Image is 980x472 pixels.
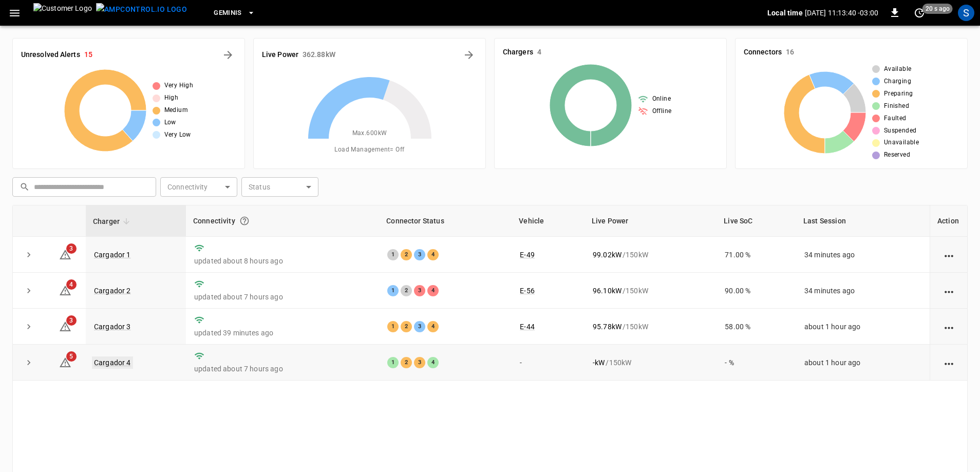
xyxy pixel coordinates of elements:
[884,138,919,148] span: Unavailable
[796,273,930,309] td: 34 minutes ago
[943,357,955,368] div: action cell options
[21,49,80,61] h6: Unresolved Alerts
[21,355,36,370] button: expand row
[717,273,796,309] td: 90.00 %
[593,357,708,368] div: / 150 kW
[717,345,796,381] td: - %
[884,89,913,99] span: Preparing
[786,47,794,58] h6: 16
[387,357,399,368] div: 1
[387,285,399,296] div: 1
[796,345,930,381] td: about 1 hour ago
[59,358,71,366] a: 5
[796,237,930,273] td: 34 minutes ago
[943,322,955,332] div: action cell options
[414,357,425,368] div: 3
[84,49,92,61] h6: 15
[193,212,372,230] div: Connectivity
[334,145,404,155] span: Load Management = Off
[512,345,585,381] td: -
[94,323,131,331] a: Cargador 3
[593,322,621,332] p: 95.78 kW
[796,205,930,237] th: Last Session
[922,4,953,14] span: 20 s ago
[593,286,708,296] div: / 150 kW
[21,247,36,262] button: expand row
[796,309,930,345] td: about 1 hour ago
[652,106,672,117] span: Offline
[958,5,974,21] div: profile-icon
[585,205,717,237] th: Live Power
[303,49,335,61] h6: 362.88 kW
[744,47,782,58] h6: Connectors
[427,357,439,368] div: 4
[943,250,955,260] div: action cell options
[210,3,259,23] button: Geminis
[59,250,71,258] a: 3
[943,286,955,296] div: action cell options
[911,5,928,21] button: set refresh interval
[805,8,878,18] p: [DATE] 11:13:40 -03:00
[66,279,77,290] span: 4
[767,8,803,18] p: Local time
[92,356,133,369] a: Cargador 4
[33,3,92,23] img: Customer Logo
[520,323,535,331] a: E-44
[717,237,796,273] td: 71.00 %
[930,205,967,237] th: Action
[66,315,77,326] span: 3
[593,322,708,332] div: / 150 kW
[66,243,77,254] span: 3
[427,321,439,332] div: 4
[194,292,371,302] p: updated about 7 hours ago
[387,321,399,332] div: 1
[93,215,133,228] span: Charger
[520,251,535,259] a: E-49
[401,357,412,368] div: 2
[427,249,439,260] div: 4
[164,93,179,103] span: High
[884,77,911,87] span: Charging
[94,251,131,259] a: Cargador 1
[512,205,585,237] th: Vehicle
[96,3,187,16] img: ampcontrol.io logo
[884,64,912,74] span: Available
[593,250,621,260] p: 99.02 kW
[884,126,917,136] span: Suspended
[164,130,191,140] span: Very Low
[884,101,909,111] span: Finished
[717,205,796,237] th: Live SoC
[59,322,71,330] a: 3
[59,286,71,294] a: 4
[414,285,425,296] div: 3
[21,283,36,298] button: expand row
[220,47,236,63] button: All Alerts
[194,328,371,338] p: updated 39 minutes ago
[164,105,188,116] span: Medium
[593,357,605,368] p: - kW
[593,286,621,296] p: 96.10 kW
[21,319,36,334] button: expand row
[194,256,371,266] p: updated about 8 hours ago
[427,285,439,296] div: 4
[414,321,425,332] div: 3
[387,249,399,260] div: 1
[503,47,533,58] h6: Chargers
[214,7,242,19] span: Geminis
[401,321,412,332] div: 2
[884,150,910,160] span: Reserved
[593,250,708,260] div: / 150 kW
[164,118,176,128] span: Low
[164,81,194,91] span: Very High
[194,364,371,374] p: updated about 7 hours ago
[352,128,387,139] span: Max. 600 kW
[520,287,535,295] a: E-56
[401,249,412,260] div: 2
[66,351,77,362] span: 5
[401,285,412,296] div: 2
[652,94,671,104] span: Online
[717,309,796,345] td: 58.00 %
[414,249,425,260] div: 3
[884,114,907,124] span: Faulted
[461,47,477,63] button: Energy Overview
